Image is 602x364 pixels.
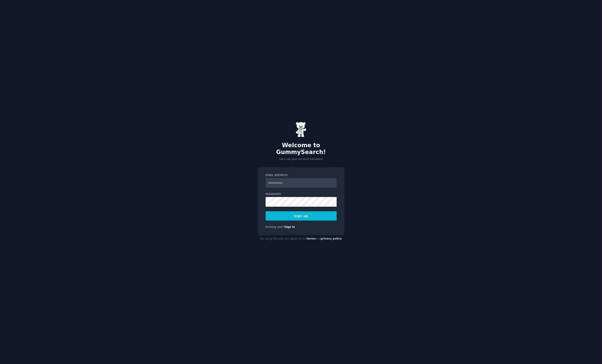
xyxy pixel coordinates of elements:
label: Password [266,192,337,196]
div: By using this site you agree to our and [258,235,344,242]
span: Existing user? [266,225,285,228]
img: Gummy Bear [296,122,307,137]
a: privacy policy [321,237,342,240]
p: Let's set your account password [258,157,344,161]
button: Sign up [266,211,337,221]
a: Sign in [284,225,295,228]
label: Email Address [266,173,337,177]
a: terms [307,237,315,240]
h2: Welcome to GummySearch! [258,142,344,156]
